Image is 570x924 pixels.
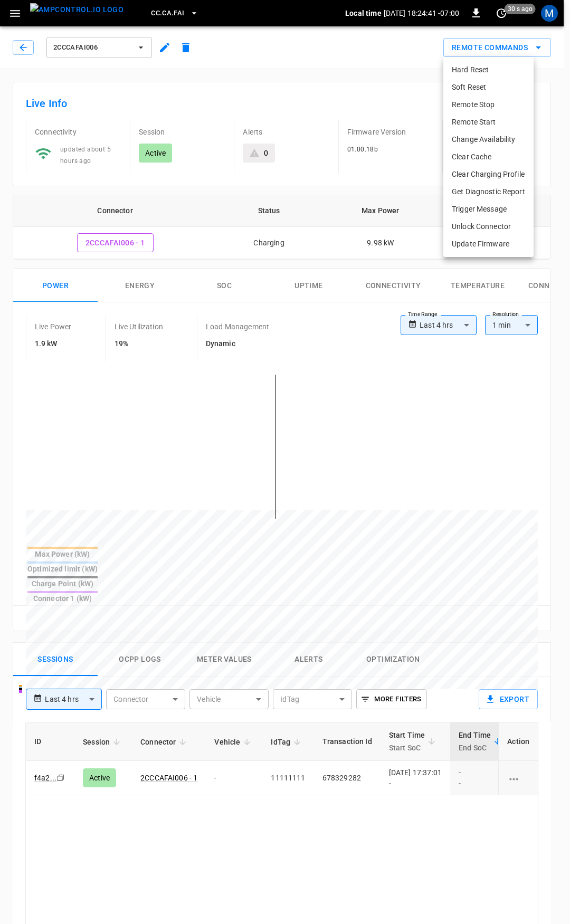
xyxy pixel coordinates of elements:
li: Update Firmware [443,235,534,253]
li: Clear Cache [443,148,534,166]
li: Get Diagnostic Report [443,183,534,201]
li: Clear Charging Profile [443,166,534,183]
li: Soft Reset [443,79,534,96]
li: Hard Reset [443,61,534,79]
li: Change Availability [443,131,534,148]
li: Trigger Message [443,201,534,218]
li: Unlock Connector [443,218,534,235]
li: Remote Stop [443,96,534,113]
li: Remote Start [443,113,534,131]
